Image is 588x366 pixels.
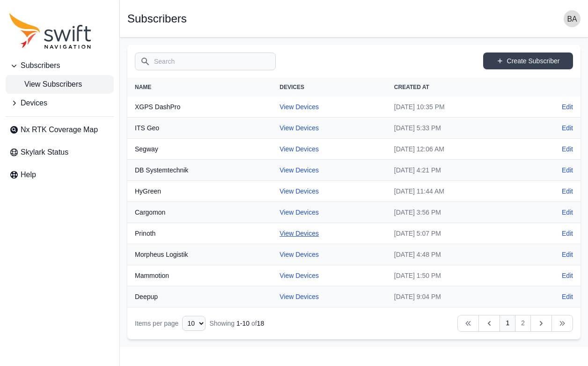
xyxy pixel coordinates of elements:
a: Skylark Status [6,143,114,162]
td: [DATE] 4:48 PM [387,244,525,265]
a: View Devices [279,124,319,132]
th: Prinoth [127,223,272,244]
a: 2 [515,315,531,332]
th: Name [127,78,272,97]
a: Edit [562,123,573,133]
a: View Devices [279,293,319,300]
span: Devices [21,97,47,109]
a: Edit [562,208,573,217]
select: Display Limit [182,316,206,331]
a: View Subscribers [6,75,114,94]
th: Created At [387,78,525,97]
a: View Devices [279,209,319,216]
span: Items per page [135,320,178,327]
th: Cargomon [127,202,272,223]
td: [DATE] 4:21 PM [387,160,525,181]
td: [DATE] 9:04 PM [387,286,525,307]
button: Subscribers [6,56,114,75]
td: [DATE] 5:33 PM [387,118,525,139]
td: [DATE] 11:44 AM [387,181,525,202]
th: Segway [127,139,272,160]
span: 1 - 10 [236,320,250,327]
th: HyGreen [127,181,272,202]
th: XGPS DashPro [127,97,272,118]
div: Showing of [209,319,264,328]
a: View Devices [279,166,319,174]
th: DB Systemtechnik [127,160,272,181]
td: [DATE] 1:50 PM [387,265,525,286]
a: Nx RTK Coverage Map [6,120,114,139]
span: Help [21,169,36,180]
td: [DATE] 3:56 PM [387,202,525,223]
td: [DATE] 10:35 PM [387,97,525,118]
input: Search [135,52,276,70]
span: Subscribers [21,60,60,71]
span: Nx RTK Coverage Map [21,124,98,135]
th: ITS Geo [127,118,272,139]
a: View Devices [279,145,319,153]
td: [DATE] 12:06 AM [387,139,525,160]
th: Mammotion [127,265,272,286]
a: Create Subscriber [483,52,573,69]
a: Edit [562,292,573,301]
a: View Devices [279,251,319,258]
a: View Devices [279,230,319,237]
span: View Subscribers [9,79,82,90]
a: View Devices [279,103,319,111]
a: Edit [562,144,573,154]
th: Deepup [127,286,272,307]
a: Help [6,165,114,184]
a: Edit [562,250,573,259]
a: Edit [562,165,573,175]
span: Skylark Status [21,147,68,158]
a: Edit [562,187,573,196]
th: Devices [272,78,387,97]
nav: Table navigation [127,307,581,339]
a: View Devices [279,187,319,195]
a: 1 [500,315,515,332]
a: Edit [562,229,573,238]
a: Edit [562,271,573,280]
button: Devices [6,94,114,112]
th: Morpheus Logistik [127,244,272,265]
td: [DATE] 5:07 PM [387,223,525,244]
span: 18 [257,320,265,327]
a: View Devices [279,272,319,279]
h1: Subscribers [127,13,187,24]
a: Edit [562,102,573,112]
img: user photo [564,10,581,27]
